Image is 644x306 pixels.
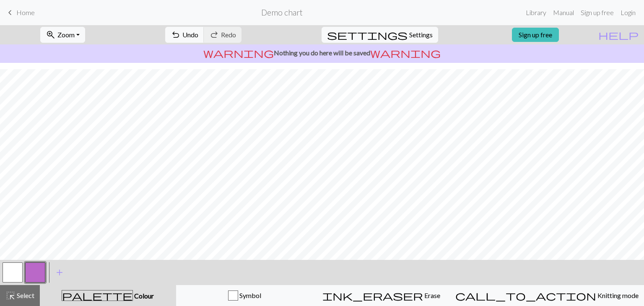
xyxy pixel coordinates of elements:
[40,285,176,306] button: Colour
[5,5,35,20] a: Home
[55,267,65,278] span: add
[62,290,132,301] span: palette
[261,8,303,17] h2: Demo chart
[512,28,559,42] a: Sign up free
[322,27,438,43] button: SettingsSettings
[409,30,433,40] span: Settings
[203,47,274,59] span: warning
[238,291,261,299] span: Symbol
[171,29,181,41] span: undo
[617,4,639,21] a: Login
[322,290,423,301] span: ink_eraser
[16,291,34,299] span: Select
[455,290,596,301] span: call_to_action
[313,285,450,306] button: Erase
[598,29,639,41] span: help
[596,291,639,299] span: Knitting mode
[182,31,198,39] span: Undo
[46,29,56,41] span: zoom_in
[16,8,35,16] span: Home
[577,4,617,21] a: Sign up free
[165,27,204,43] button: Undo
[522,4,550,21] a: Library
[327,29,408,41] span: settings
[370,47,441,59] span: warning
[5,290,16,301] span: highlight_alt
[176,285,313,306] button: Symbol
[3,48,641,58] p: Nothing you do here will be saved
[423,291,440,299] span: Erase
[40,27,85,43] button: Zoom
[550,4,577,21] a: Manual
[57,31,75,39] span: Zoom
[450,285,644,306] button: Knitting mode
[327,30,408,40] i: Settings
[5,7,15,18] span: keyboard_arrow_left
[133,292,154,300] span: Colour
